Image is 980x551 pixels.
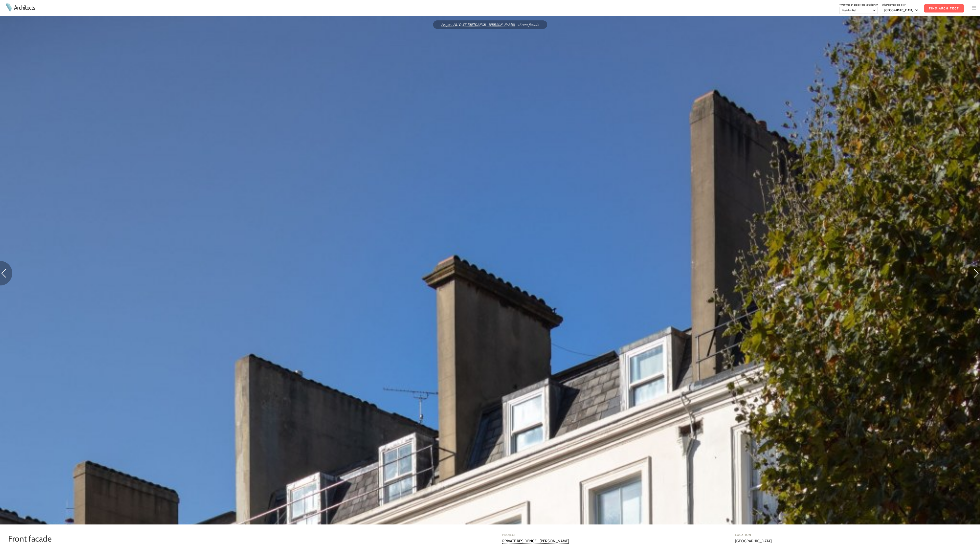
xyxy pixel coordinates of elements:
img: Architects [4,3,13,11]
h1: Front facade [8,533,482,545]
input: Find Architect [924,4,964,12]
a: Go to next photo [968,261,980,287]
h4: Location [735,533,964,537]
div: Front facade [433,20,547,29]
a: PRIVATE RESIDENCE - [PERSON_NAME] [502,539,569,544]
div: [GEOGRAPHIC_DATA] [735,533,964,544]
h4: Project [502,533,731,537]
span: Where is your project? [882,3,906,6]
a: Architects [14,4,35,10]
img: Next [968,261,980,285]
a: Project: PRIVATE RESIDENCE - [PERSON_NAME] [441,22,515,27]
span: / [518,22,519,27]
span: What type of project are you doing? [839,3,878,6]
